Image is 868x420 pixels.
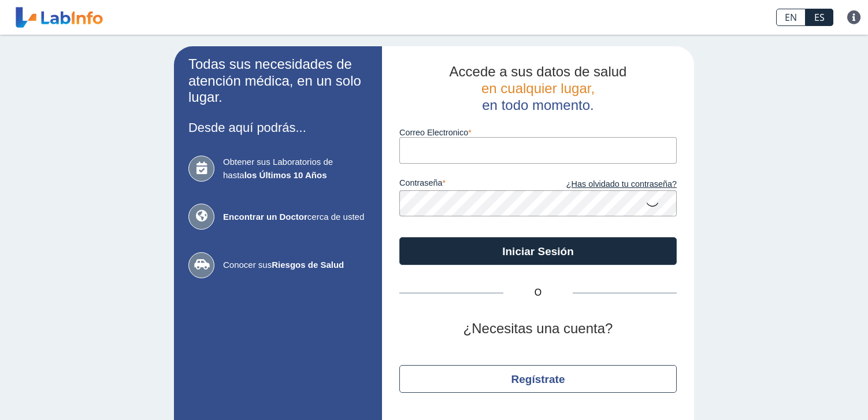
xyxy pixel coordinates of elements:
b: Encontrar un Doctor [223,212,307,222]
label: contraseña [399,178,538,191]
span: cerca de usted [223,211,368,224]
b: los Últimos 10 Años [244,170,327,180]
button: Iniciar Sesión [399,237,677,265]
span: O [503,286,573,300]
a: ES [806,9,833,26]
span: en cualquier lugar, [481,80,595,96]
span: Obtener sus Laboratorios de hasta [223,156,368,182]
span: Accede a sus datos de salud [450,64,627,79]
span: en todo momento. [482,97,593,113]
label: Correo Electronico [399,128,677,137]
b: Riesgos de Salud [272,260,344,270]
button: Regístrate [399,365,677,393]
a: EN [776,9,806,26]
a: ¿Has olvidado tu contraseña? [538,178,677,191]
h3: Desde aquí podrás... [188,120,368,135]
span: Conocer sus [223,259,368,272]
h2: Todas sus necesidades de atención médica, en un solo lugar. [188,56,368,106]
h2: ¿Necesitas una cuenta? [399,320,677,337]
